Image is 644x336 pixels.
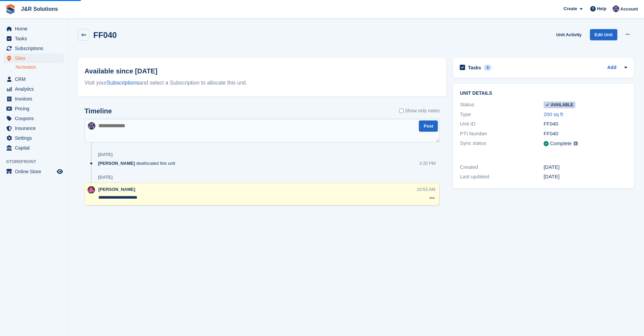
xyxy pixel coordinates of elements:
[460,101,543,109] div: Status
[590,29,617,40] a: Edit Unit
[620,6,638,13] span: Account
[98,187,135,192] span: [PERSON_NAME]
[15,133,55,143] span: Settings
[417,186,435,193] div: 10:53 AM
[544,102,575,108] span: Available
[460,91,627,96] h2: Unit details
[460,139,543,148] div: Sync status
[88,122,95,130] img: Morgan Brown
[544,120,627,128] div: FF040
[15,24,55,33] span: Home
[15,53,55,63] span: Sites
[460,120,543,128] div: Unit ID
[3,53,64,63] a: menu
[3,167,64,176] a: menu
[85,107,112,115] h2: Timeline
[15,74,55,84] span: CRM
[15,104,55,113] span: Pricing
[544,130,627,138] div: FF040
[544,173,627,181] div: [DATE]
[544,111,563,117] a: 200 sq ft
[98,152,113,157] div: [DATE]
[15,167,55,176] span: Online Store
[460,173,543,181] div: Last updated
[613,5,619,12] img: Morgan Brown
[419,120,438,132] button: Post
[460,130,543,138] div: PTI Number
[3,44,64,53] a: menu
[419,160,435,166] div: 3:20 PM
[107,80,139,86] a: Subscriptions
[564,5,577,12] span: Create
[15,84,55,94] span: Analytics
[88,186,95,194] img: Julie Morgan
[93,30,117,40] h2: FF040
[550,140,572,148] div: Complete
[3,34,64,43] a: menu
[484,65,492,71] div: 0
[18,3,61,15] a: J&R Solutions
[3,124,64,133] a: menu
[3,114,64,123] a: menu
[553,29,584,40] a: Unit Activity
[15,124,55,133] span: Insurance
[6,158,67,165] span: Storefront
[85,79,439,87] div: Visit your and select a Subscription to allocate this unit.
[15,34,55,43] span: Tasks
[15,114,55,123] span: Coupons
[597,5,606,12] span: Help
[574,141,578,145] img: icon-info-grey-7440780725fd019a000dd9b08b2336e03edf1995a4989e88bcd33f0948082b44.svg
[85,66,439,76] h2: Available since [DATE]
[3,84,64,94] a: menu
[460,163,543,171] div: Created
[468,65,481,71] h2: Tasks
[3,24,64,33] a: menu
[3,94,64,104] a: menu
[3,143,64,153] a: menu
[3,133,64,143] a: menu
[15,44,55,53] span: Subscriptions
[3,104,64,113] a: menu
[16,64,64,70] a: Nuneaton
[98,160,135,166] span: [PERSON_NAME]
[5,4,16,14] img: stora-icon-8386f47178a22dfd0bd8f6a31ec36ba5ce8667c1dd55bd0f319d3a0aa187defe.svg
[544,163,627,171] div: [DATE]
[3,74,64,84] a: menu
[399,107,404,114] input: Show only notes
[607,64,616,72] a: Add
[56,167,64,176] a: Preview store
[399,107,440,114] label: Show only notes
[15,143,55,153] span: Capital
[98,175,113,180] div: [DATE]
[15,94,55,104] span: Invoices
[98,160,178,166] div: deallocated this unit
[460,111,543,118] div: Type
